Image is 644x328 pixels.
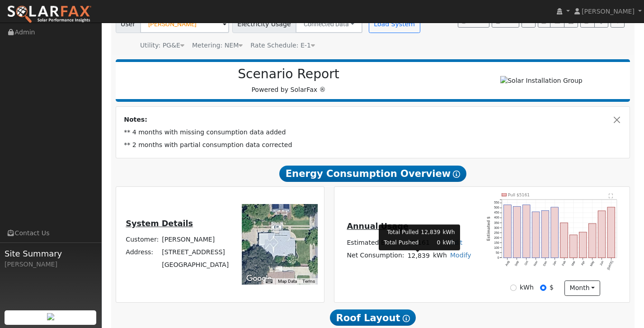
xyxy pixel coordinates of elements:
button: Map Data [278,278,297,285]
text: Jun [600,260,605,266]
img: SolarFax [7,5,92,24]
span: [PERSON_NAME] [582,8,635,15]
label: $ [550,283,554,292]
rect: onclick="" [608,207,616,258]
text: [DATE] [607,260,614,271]
img: Google [244,273,274,285]
text:  [609,193,613,198]
text: May [590,260,596,267]
text: 550 [494,201,499,204]
td: [GEOGRAPHIC_DATA] [160,259,230,271]
text: 500 [494,206,499,209]
td: Total Pulled [383,228,419,237]
input: kWh [510,285,517,291]
text: Dec [543,260,548,266]
td: kWh [442,238,455,247]
h2: Scenario Report [125,67,452,82]
text: Feb [562,260,567,266]
img: Solar Installation Group [500,76,583,86]
input: $ [540,285,546,291]
text: Sep [514,260,520,266]
rect: onclick="" [523,204,531,257]
td: ** 2 months with partial consumption data corrected [122,139,624,152]
text: 250 [494,231,499,234]
td: ** 4 months with missing consumption data added [122,126,624,139]
text: 0 [498,256,499,259]
rect: onclick="" [598,211,606,258]
td: 12,839 [406,249,431,262]
u: Annual Usage [347,222,408,231]
i: Show Help [453,171,460,178]
i: Show Help [403,315,410,322]
text: Pull $5161 [508,192,530,197]
span: User [116,15,141,33]
rect: onclick="" [570,235,578,258]
a: Terms (opens in new tab) [302,279,315,284]
text: Jan [552,260,557,266]
rect: onclick="" [513,206,521,258]
div: Metering: NEM [192,41,243,50]
div: [PERSON_NAME] [5,260,97,269]
text: 100 [494,246,499,249]
text: Estimated $ [487,216,491,241]
text: Mar [571,260,577,266]
div: Utility: PG&E [140,41,184,50]
rect: onclick="" [589,223,597,258]
text: Apr [581,260,586,266]
td: Net Consumption: [345,249,406,262]
button: Keyboard shortcuts [266,278,272,285]
a: Modify [450,252,471,259]
td: kWh [442,228,455,237]
text: Aug [505,260,510,266]
img: retrieve [47,313,54,320]
strong: Notes: [124,116,147,123]
button: Close [612,115,622,124]
td: Customer: [124,233,160,246]
text: 150 [494,241,499,244]
td: kWh [431,249,448,262]
rect: onclick="" [542,210,550,258]
button: Load System [369,15,420,33]
text: 450 [494,211,499,214]
rect: onclick="" [560,223,568,257]
td: [PERSON_NAME] [160,233,230,246]
td: Estimated Bill: [345,236,406,249]
rect: onclick="" [504,204,512,257]
text: 300 [494,226,499,229]
td: 12,839 [420,228,441,237]
span: Roof Layout [330,309,416,326]
span: PDF [495,18,512,24]
td: [STREET_ADDRESS] [160,246,230,259]
span: Energy Consumption Overview [279,166,466,182]
span: Alias: HE1 [250,42,315,49]
rect: onclick="" [579,232,587,258]
input: Select a User [140,15,229,33]
text: 400 [494,216,499,219]
span: Site Summary [5,247,97,260]
text: 350 [494,221,499,224]
u: System Details [126,219,193,228]
td: Total Pushed [383,238,419,247]
a: Open this area in Google Maps (opens a new window) [244,273,274,285]
td: 0 [420,238,441,247]
button: Connected Data [296,15,362,33]
text: 50 [496,251,499,254]
text: Oct [524,260,529,266]
label: kWh [520,283,534,292]
rect: onclick="" [532,212,540,258]
rect: onclick="" [551,207,559,258]
td: Address: [124,246,160,259]
button: month [564,280,600,296]
text: Nov [533,260,539,266]
div: Powered by SolarFax ® [120,67,457,95]
span: Electricity Usage [232,15,296,33]
text: 200 [494,236,499,239]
